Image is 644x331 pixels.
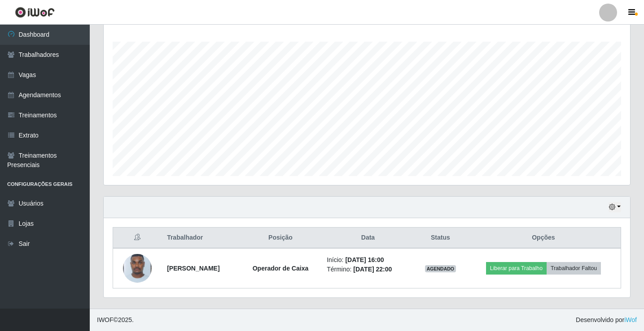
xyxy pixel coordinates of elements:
button: Trabalhador Faltou [547,262,601,275]
span: Desenvolvido por [576,315,637,325]
time: [DATE] 16:00 [345,256,384,263]
strong: Operador de Caixa [253,265,309,272]
strong: [PERSON_NAME] [167,265,219,272]
span: © 2025 . [97,315,134,325]
th: Posição [240,228,321,249]
img: 1721222476236.jpeg [123,249,152,287]
li: Término: [327,265,409,274]
span: IWOF [97,316,114,323]
span: AGENDADO [425,265,456,272]
a: iWof [624,316,637,323]
th: Trabalhador [162,228,240,249]
time: [DATE] 22:00 [353,266,392,273]
li: Início: [327,255,409,265]
button: Liberar para Trabalho [486,262,547,275]
th: Data [321,228,415,249]
th: Status [415,228,466,249]
img: CoreUI Logo [15,7,55,18]
th: Opções [466,228,621,249]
